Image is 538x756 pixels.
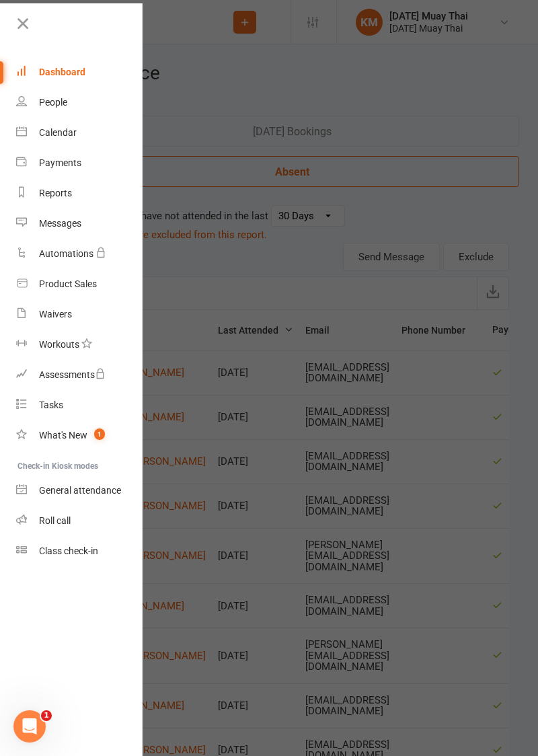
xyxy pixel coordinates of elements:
[16,178,143,209] a: Reports
[39,545,98,556] div: Class check-in
[16,476,143,506] a: General attendance kiosk mode
[39,515,71,526] div: Roll call
[16,87,143,118] a: People
[39,339,79,350] div: Workouts
[39,67,85,77] div: Dashboard
[16,148,143,178] a: Payments
[94,428,105,440] span: 1
[16,269,143,299] a: Product Sales
[39,309,72,319] div: Waivers
[16,239,143,269] a: Automations
[39,369,106,380] div: Assessments
[39,430,87,441] div: What's New
[16,118,143,148] a: Calendar
[41,710,52,721] span: 1
[39,97,67,108] div: People
[39,127,77,138] div: Calendar
[16,360,143,390] a: Assessments
[16,390,143,420] a: Tasks
[16,330,143,360] a: Workouts
[39,248,93,259] div: Automations
[39,485,121,496] div: General attendance
[16,420,143,451] a: What's New1
[39,188,72,198] div: Reports
[39,400,63,410] div: Tasks
[16,506,143,536] a: Roll call
[39,157,81,168] div: Payments
[16,536,143,566] a: Class kiosk mode
[16,209,143,239] a: Messages
[39,278,97,289] div: Product Sales
[39,218,81,229] div: Messages
[16,299,143,330] a: Waivers
[13,710,46,743] iframe: Intercom live chat
[16,57,143,87] a: Dashboard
